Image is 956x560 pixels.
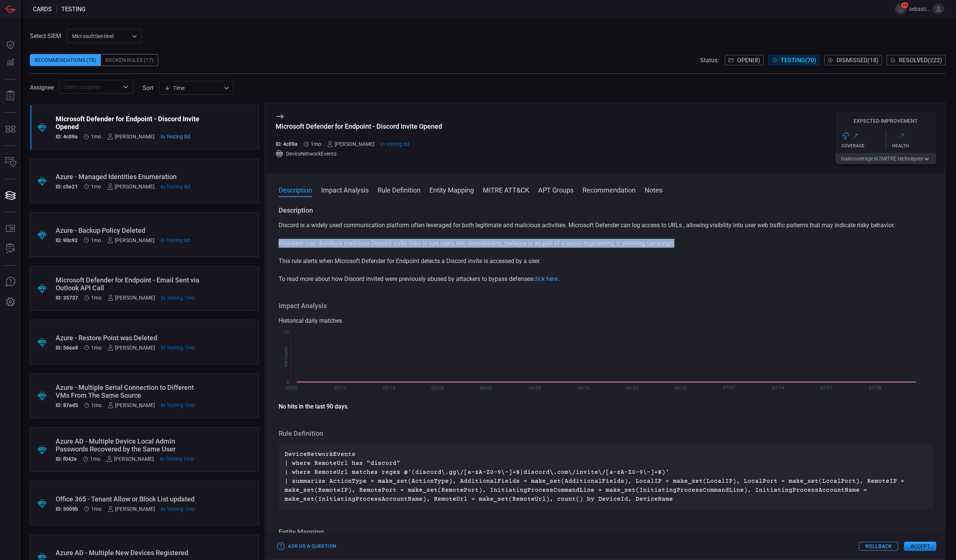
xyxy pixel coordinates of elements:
[334,385,347,391] text: 05/12
[107,134,155,140] div: [PERSON_NAME]
[56,276,205,292] div: Microsoft Defender for Endpoint - Email Sent via Outlook API Call
[1,153,19,171] button: Inventory
[279,275,933,284] p: To read more about how Discord invited were previously abused by attackers to bypass defenses .
[429,185,474,194] button: Entity Mapping
[529,385,541,391] text: 06/09
[91,295,102,301] span: Aug 03, 2025 2:50 AM
[285,450,927,504] p: DeviceNetworkEvents | where RemoteUrl has "discord" | where RemoteUrl matches regex @'(discord\.g...
[30,54,101,66] div: Recommendations (78)
[91,345,102,351] span: Aug 03, 2025 2:50 AM
[737,57,760,64] span: Open ( 8 )
[56,506,78,512] h5: ID: 5009b
[1,273,19,291] button: Ask Us A Question
[121,82,131,92] button: Open
[56,173,205,181] div: Azure - Managed Identities Enumeration
[279,429,933,438] h3: Rule Definition
[279,239,933,248] p: Attackers may distribute malicious Discord invite links to lure users into downloading malware or...
[56,549,205,557] div: Azure AD - Multiple New Devices Registered
[626,385,638,391] text: 06/23
[56,437,205,453] div: Azure AD - Multiple Device Local Admin Passwords Recovered by the Same User
[700,57,719,64] span: Status:
[56,334,205,342] div: Azure - Restore Point was Deleted
[61,82,119,91] input: Select assignee
[909,6,930,12] span: sebastien.bossous
[645,185,662,194] button: Notes
[56,184,78,190] h5: ID: c5e21
[33,6,52,13] span: Cards
[723,385,735,391] text: 07/07
[161,134,190,140] span: Sep 02, 2025 9:03 AM
[869,385,881,391] text: 07/28
[381,141,409,147] span: Sep 02, 2025 9:03 AM
[160,456,194,462] span: Aug 05, 2025 9:00 AM
[835,118,936,124] h5: Expected Improvement
[279,206,933,215] h3: Description
[107,237,155,243] div: [PERSON_NAME]
[904,542,936,551] button: Accept
[279,316,933,325] div: Historical daily matches
[583,185,636,194] button: Recommendation
[285,385,298,391] text: 05/05
[383,385,395,391] text: 05/19
[1,220,19,238] button: Rule Catalog
[161,402,195,408] span: Aug 05, 2025 9:00 AM
[533,275,559,282] a: click here.
[772,385,784,391] text: 07/14
[279,257,933,266] p: This rule alerts when Microsoft Defender for Endpoint detects a Discord invite is accessed by a u...
[780,57,816,64] span: Testing ( 70 )
[577,385,590,391] text: 06/16
[327,141,375,147] div: [PERSON_NAME]
[283,347,289,367] text: Hit Count
[483,185,529,194] button: MITRE ATT&CK
[276,122,442,130] div: Microsoft Defender for Endpoint - Discord Invite Opened
[1,36,19,54] button: Dashboard
[1,187,19,204] button: Cards
[72,32,130,40] p: MicrosoftSentinel
[279,403,349,410] strong: No hits in the last 90 days.
[56,402,78,408] h5: ID: 87ad5
[161,345,195,351] span: Aug 05, 2025 9:00 AM
[279,528,933,536] h3: Entity Mapping
[108,345,155,351] div: [PERSON_NAME]
[311,141,321,147] span: Aug 10, 2025 12:22 AM
[276,150,442,157] div: DeviceNetworkEvents
[61,6,86,13] span: testing
[56,495,205,503] div: Office 365 - Tenant Allow or Block List updated
[286,380,289,385] text: 0
[91,402,102,408] span: Aug 03, 2025 2:50 AM
[101,54,158,66] div: Broken Rules (17)
[164,84,222,92] div: Time
[108,295,155,301] div: [PERSON_NAME]
[538,185,574,194] button: APT Groups
[161,295,195,301] span: Aug 05, 2025 9:00 AM
[836,57,879,64] span: Dismissed ( 18 )
[1,293,19,311] button: Preferences
[56,384,205,399] div: Azure - Multiple Serial Connection to Different VMs From The Same Source
[887,55,946,65] button: Resolved(222)
[279,185,312,194] button: Description
[284,330,289,335] text: 10
[91,506,102,512] span: Aug 03, 2025 2:49 AM
[56,115,205,131] div: Microsoft Defender for Endpoint - Discord Invite Opened
[321,185,369,194] button: Impact Analysis
[835,153,936,164] button: Gaincoverage in2MITRE techniques
[892,143,937,148] div: Health
[90,456,100,462] span: Aug 03, 2025 2:49 AM
[30,84,54,91] span: Assignee
[725,55,764,65] button: Open(8)
[56,345,78,351] h5: ID: 56ee8
[820,385,833,391] text: 07/21
[276,541,338,552] button: Ask Us a Question
[878,156,881,162] span: 2
[841,143,886,148] div: Coverage
[30,32,61,40] label: Select SIEM
[279,301,933,310] h3: Impact Analysis
[91,184,101,190] span: Aug 10, 2025 12:22 AM
[56,295,78,301] h5: ID: 35737
[276,141,298,147] h5: ID: 4c09a
[279,221,933,230] p: Discord is a widely used communication platform often leveraged for both legitimate and malicious...
[768,55,820,65] button: Testing(70)
[143,84,153,91] label: sort
[1,54,19,72] button: Detections
[56,456,77,462] h5: ID: f042e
